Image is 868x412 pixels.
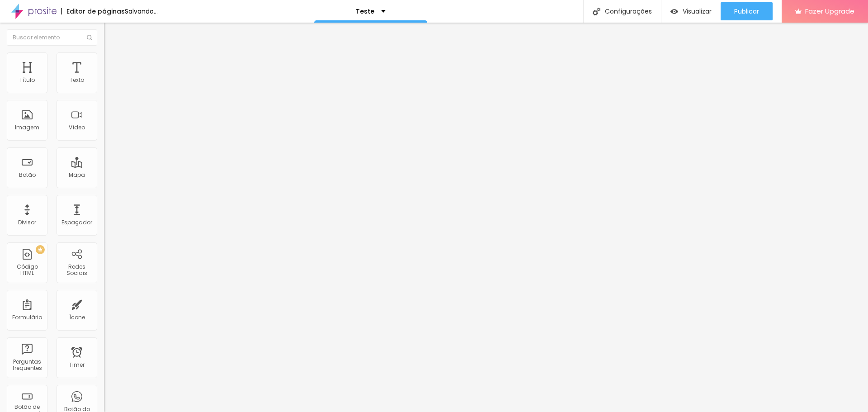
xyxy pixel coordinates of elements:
[69,314,85,321] div: Ícone
[70,77,84,83] div: Texto
[356,8,374,14] p: Teste
[87,35,92,40] img: Icone
[683,8,712,15] span: Visualizar
[69,124,85,131] div: Vídeo
[69,362,85,368] div: Timer
[61,219,92,226] div: Espaçador
[734,8,759,15] span: Publicar
[9,264,45,277] div: Código HTML
[69,172,85,178] div: Mapa
[19,77,35,83] div: Título
[12,314,42,321] div: Formulário
[7,29,97,46] input: Buscar elemento
[59,264,94,277] div: Redes Sociais
[125,8,158,14] div: Salvando...
[18,219,36,226] div: Divisor
[670,8,678,15] img: view-1.svg
[661,2,721,20] button: Visualizar
[593,8,600,15] img: Icone
[721,2,773,20] button: Publicar
[19,172,36,178] div: Botão
[61,8,125,14] div: Editor de páginas
[805,7,854,15] span: Fazer Upgrade
[104,23,868,412] iframe: Editor
[9,359,45,372] div: Perguntas frequentes
[15,124,39,131] div: Imagem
